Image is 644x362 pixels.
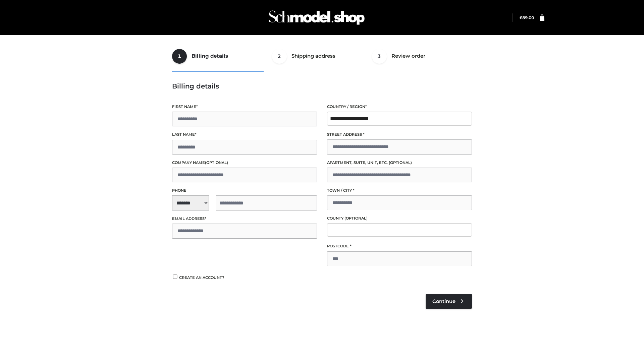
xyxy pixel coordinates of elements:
[327,104,472,110] label: Country / Region
[172,216,317,222] label: Email address
[327,215,472,222] label: County
[426,294,472,309] a: Continue
[327,160,472,166] label: Apartment, suite, unit, etc.
[266,4,367,31] img: Schmodel Admin 964
[172,104,317,110] label: First name
[172,82,472,90] h3: Billing details
[520,15,534,20] bdi: 89.00
[205,160,228,165] span: (optional)
[520,15,522,20] span: £
[327,187,472,194] label: Town / City
[389,160,412,165] span: (optional)
[432,298,455,304] span: Continue
[172,160,317,166] label: Company name
[172,131,317,138] label: Last name
[172,187,317,194] label: Phone
[179,275,224,280] span: Create an account?
[520,15,534,20] a: £89.00
[172,275,178,279] input: Create an account?
[327,243,472,249] label: Postcode
[344,216,368,221] span: (optional)
[327,131,472,138] label: Street address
